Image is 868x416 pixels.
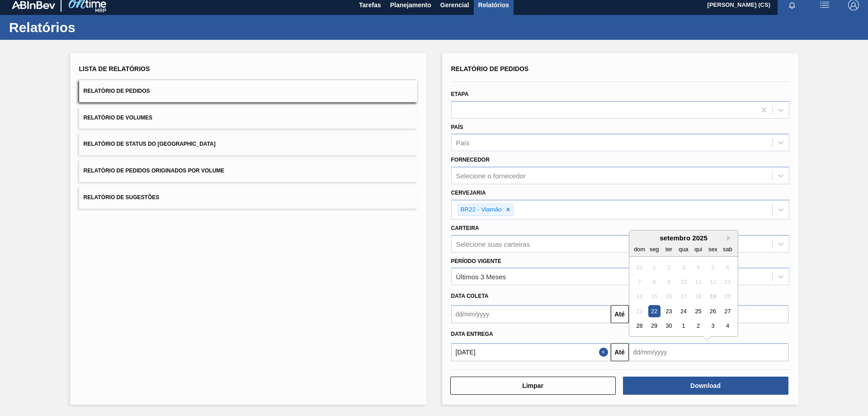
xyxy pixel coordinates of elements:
div: Choose sábado, 4 de outubro de 2025 [721,320,733,332]
div: Últimos 3 Meses [456,273,506,281]
span: Data coleta [451,293,489,299]
div: Choose sexta-feira, 3 de outubro de 2025 [707,320,719,332]
button: Relatório de Status do [GEOGRAPHIC_DATA] [79,133,417,155]
label: Cervejaria [451,190,486,196]
div: Not available segunda-feira, 15 de setembro de 2025 [648,291,660,303]
label: Carteira [451,225,479,231]
label: Período Vigente [451,258,501,264]
span: Data entrega [451,331,493,337]
h1: Relatórios [9,22,170,33]
div: Not available domingo, 21 de setembro de 2025 [633,305,646,317]
button: Close [599,343,611,361]
div: dom [633,243,646,255]
div: Choose segunda-feira, 22 de setembro de 2025 [648,305,660,317]
div: Choose terça-feira, 23 de setembro de 2025 [662,305,675,317]
div: Not available sexta-feira, 12 de setembro de 2025 [707,276,719,288]
div: Not available quarta-feira, 3 de setembro de 2025 [677,261,689,273]
button: Relatório de Volumes [79,107,417,129]
div: Selecione o fornecedor [456,172,526,180]
div: País [456,139,470,147]
span: Lista de Relatórios [79,65,150,72]
div: qua [677,243,689,255]
div: Not available segunda-feira, 8 de setembro de 2025 [648,276,660,288]
div: Not available sexta-feira, 5 de setembro de 2025 [707,261,719,273]
div: Choose segunda-feira, 29 de setembro de 2025 [648,320,660,332]
button: Relatório de Pedidos [79,80,417,102]
div: Not available quinta-feira, 11 de setembro de 2025 [692,276,704,288]
button: Relatório de Sugestões [79,186,417,209]
span: Relatório de Pedidos [451,65,529,72]
div: Choose domingo, 28 de setembro de 2025 [633,320,646,332]
span: Relatório de Pedidos [84,88,150,94]
div: ter [662,243,675,255]
button: Next Month [727,235,733,241]
div: Choose terça-feira, 30 de setembro de 2025 [662,320,675,332]
label: País [451,124,463,130]
div: setembro 2025 [629,234,738,242]
button: Até [611,305,629,323]
div: Choose quinta-feira, 2 de outubro de 2025 [692,320,704,332]
input: dd/mm/yyyy [451,343,611,361]
div: Not available quarta-feira, 10 de setembro de 2025 [677,276,689,288]
div: Choose quarta-feira, 1 de outubro de 2025 [677,320,689,332]
div: Not available segunda-feira, 1 de setembro de 2025 [648,261,660,273]
div: sab [721,243,733,255]
div: Not available sábado, 20 de setembro de 2025 [721,291,733,303]
div: Not available terça-feira, 16 de setembro de 2025 [662,291,675,303]
div: Not available terça-feira, 9 de setembro de 2025 [662,276,675,288]
div: seg [648,243,660,255]
button: Relatório de Pedidos Originados por Volume [79,160,417,182]
button: Download [623,377,788,395]
div: qui [692,243,704,255]
div: Not available sábado, 13 de setembro de 2025 [721,276,733,288]
img: TNhmsLtSVTkK8tSr43FrP2fwEKptu5GPRR3wAAAABJRU5ErkJggg== [12,1,55,9]
div: Not available domingo, 7 de setembro de 2025 [633,276,646,288]
div: Selecione suas carteiras [456,240,530,248]
div: Choose quinta-feira, 25 de setembro de 2025 [692,305,704,317]
div: sex [707,243,719,255]
div: Not available domingo, 14 de setembro de 2025 [633,291,646,303]
span: Relatório de Sugestões [84,194,160,201]
div: Not available sábado, 6 de setembro de 2025 [721,261,733,273]
div: Not available quarta-feira, 17 de setembro de 2025 [677,291,689,303]
div: Choose quarta-feira, 24 de setembro de 2025 [677,305,689,317]
button: Até [611,343,629,361]
div: Not available quinta-feira, 18 de setembro de 2025 [692,291,704,303]
div: Not available terça-feira, 2 de setembro de 2025 [662,261,675,273]
label: Fornecedor [451,157,490,163]
label: Etapa [451,91,469,97]
div: month 2025-09 [632,260,735,333]
div: Not available quinta-feira, 4 de setembro de 2025 [692,261,704,273]
input: dd/mm/yyyy [451,305,611,323]
div: Not available domingo, 31 de agosto de 2025 [633,261,646,273]
div: Choose sexta-feira, 26 de setembro de 2025 [707,305,719,317]
div: Choose sábado, 27 de setembro de 2025 [721,305,733,317]
div: BR22 - Viamão [458,204,503,215]
input: dd/mm/yyyy [629,343,788,361]
div: Not available sexta-feira, 19 de setembro de 2025 [707,291,719,303]
button: Limpar [450,377,616,395]
span: Relatório de Status do [GEOGRAPHIC_DATA] [84,141,216,147]
span: Relatório de Pedidos Originados por Volume [84,167,225,174]
span: Relatório de Volumes [84,115,152,121]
